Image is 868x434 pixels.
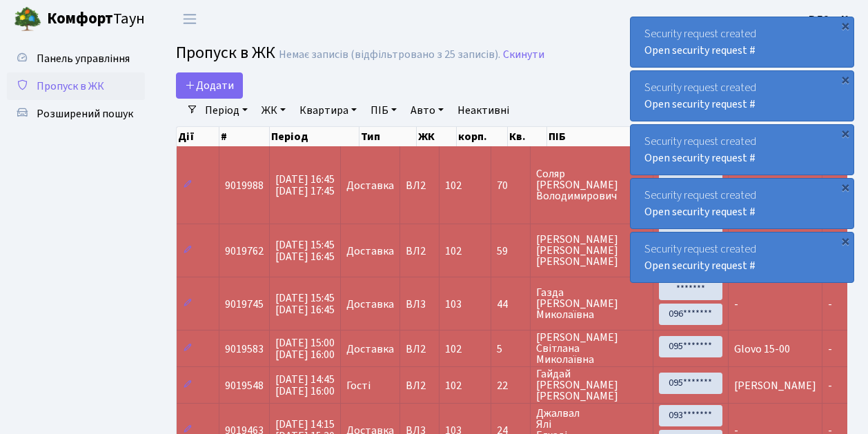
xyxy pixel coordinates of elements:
[177,127,219,146] th: Дії
[445,378,462,393] span: 102
[644,258,756,273] a: Open security request #
[644,97,756,112] a: Open security request #
[275,290,335,317] span: [DATE] 15:45 [DATE] 16:45
[828,297,832,312] span: -
[644,204,756,219] a: Open security request #
[346,180,394,191] span: Доставка
[37,79,104,94] span: Пропуск в ЖК
[497,299,524,310] span: 44
[256,99,291,122] a: ЖК
[225,342,264,357] span: 9019583
[631,233,854,282] div: Security request created
[406,299,433,310] span: ВЛ3
[497,380,524,391] span: 22
[225,378,264,393] span: 9019548
[199,99,253,122] a: Період
[365,99,402,122] a: ПІБ
[644,43,756,58] a: Open security request #
[838,126,852,140] div: ×
[7,45,145,72] a: Панель управління
[536,368,647,402] span: Гайдай [PERSON_NAME] [PERSON_NAME]
[176,72,243,99] a: Додати
[406,380,433,391] span: ВЛ2
[497,246,524,257] span: 59
[47,8,113,30] b: Комфорт
[828,342,832,357] span: -
[809,11,851,28] a: ВЛ2 -. К.
[838,180,852,194] div: ×
[47,8,145,31] span: Таун
[497,180,524,191] span: 70
[536,287,647,320] span: Газда [PERSON_NAME] Миколаївна
[225,244,264,259] span: 9019762
[346,299,394,310] span: Доставка
[838,72,852,86] div: ×
[828,378,832,393] span: -
[631,71,854,121] div: Security request created
[406,180,433,191] span: ВЛ2
[406,246,433,257] span: ВЛ2
[275,335,335,362] span: [DATE] 15:00 [DATE] 16:00
[508,127,547,146] th: Кв.
[14,6,41,33] img: logo.png
[219,127,270,146] th: #
[734,378,816,393] span: [PERSON_NAME]
[270,127,359,146] th: Період
[631,179,854,228] div: Security request created
[503,48,544,61] a: Скинути
[275,372,335,399] span: [DATE] 14:45 [DATE] 16:00
[7,100,145,128] a: Розширений пошук
[275,237,335,264] span: [DATE] 15:45 [DATE] 16:45
[644,150,756,166] a: Open security request #
[631,17,854,67] div: Security request created
[406,344,433,355] span: ВЛ2
[457,127,509,146] th: корп.
[185,78,234,93] span: Додати
[172,8,207,30] button: Переключити навігацію
[225,178,264,193] span: 9019988
[176,41,275,65] span: Пропуск в ЖК
[346,344,394,355] span: Доставка
[7,72,145,100] a: Пропуск в ЖК
[275,172,335,199] span: [DATE] 16:45 [DATE] 17:45
[497,344,524,355] span: 5
[536,234,647,267] span: [PERSON_NAME] [PERSON_NAME] [PERSON_NAME]
[405,99,449,122] a: Авто
[547,127,647,146] th: ПІБ
[838,19,852,32] div: ×
[452,99,515,122] a: Неактивні
[417,127,457,146] th: ЖК
[279,48,500,61] div: Немає записів (відфільтровано з 25 записів).
[445,297,462,312] span: 103
[346,246,394,257] span: Доставка
[359,127,417,146] th: Тип
[536,332,647,365] span: [PERSON_NAME] Світлана Миколаївна
[445,342,462,357] span: 102
[838,234,852,248] div: ×
[536,168,647,201] span: Соляр [PERSON_NAME] Володимирович
[294,99,362,122] a: Квартира
[734,297,738,312] span: -
[631,125,854,175] div: Security request created
[734,342,790,357] span: Glovo 15-00
[445,244,462,259] span: 102
[37,106,133,121] span: Розширений пошук
[809,12,851,27] b: ВЛ2 -. К.
[225,297,264,312] span: 9019745
[346,380,371,391] span: Гості
[37,51,130,66] span: Панель управління
[445,178,462,193] span: 102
